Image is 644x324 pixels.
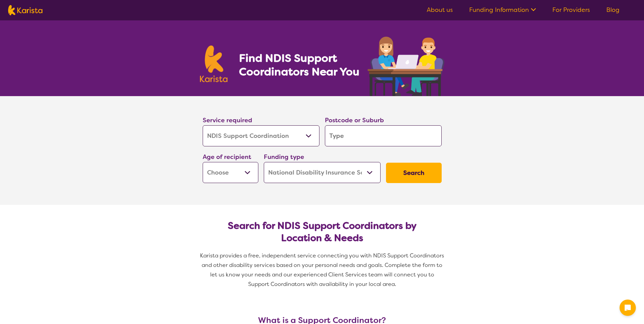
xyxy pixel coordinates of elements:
[203,153,251,161] label: Age of recipient
[264,153,304,161] label: Funding type
[552,6,590,14] a: For Providers
[325,116,384,124] label: Postcode or Suburb
[200,46,228,82] img: Karista logo
[208,220,436,244] h2: Search for NDIS Support Coordinators by Location & Needs
[386,163,442,183] button: Search
[325,125,442,146] input: Type
[469,6,536,14] a: Funding Information
[239,51,365,78] h1: Find NDIS Support Coordinators Near You
[368,37,444,96] img: support-coordination
[606,6,620,14] a: Blog
[203,116,252,124] label: Service required
[200,252,445,288] span: Karista provides a free, independent service connecting you with NDIS Support Coordinators and ot...
[8,5,42,15] img: Karista logo
[427,6,453,14] a: About us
